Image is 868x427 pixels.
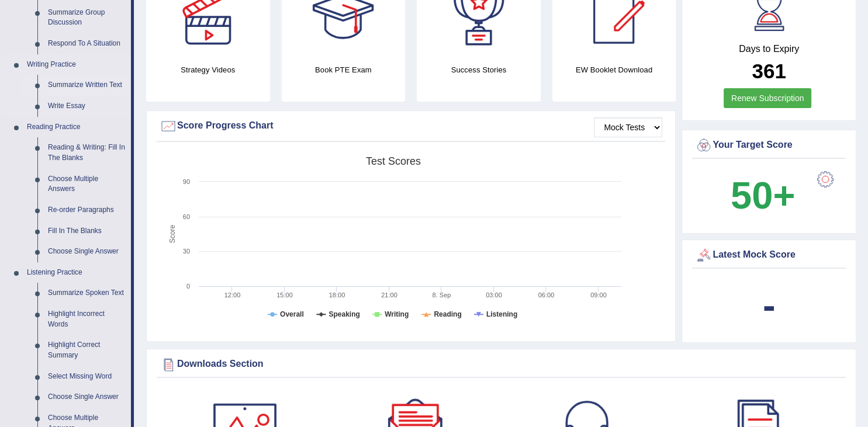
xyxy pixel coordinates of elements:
[724,88,812,108] a: Renew Subscription
[43,304,131,335] a: Highlight Incorrect Words
[43,366,131,387] a: Select Missing Word
[552,64,676,76] h4: EW Booklet Download
[22,262,131,283] a: Listening Practice
[43,137,131,168] a: Reading & Writing: Fill In The Blanks
[486,310,517,318] tspan: Listening
[43,241,131,262] a: Choose Single Answer
[590,291,607,298] text: 09:00
[22,117,131,138] a: Reading Practice
[329,291,345,298] text: 18:00
[43,96,131,117] a: Write Essay
[43,221,131,242] a: Fill In The Blanks
[417,64,541,76] h4: Success Stories
[731,174,795,217] b: 50+
[763,284,776,327] b: -
[385,310,409,318] tspan: Writing
[43,75,131,96] a: Summarize Written Text
[433,291,451,298] tspan: 8. Sep
[160,117,662,135] div: Score Progress Chart
[186,283,190,290] text: 0
[183,248,190,255] text: 30
[183,213,190,220] text: 60
[183,178,190,185] text: 90
[695,137,843,154] div: Your Target Score
[43,169,131,200] a: Choose Multiple Answers
[146,64,270,76] h4: Strategy Videos
[43,200,131,221] a: Re-order Paragraphs
[752,60,786,82] b: 361
[538,291,555,298] text: 06:00
[224,291,241,298] text: 12:00
[43,387,131,408] a: Choose Single Answer
[366,155,421,167] tspan: Test scores
[43,283,131,304] a: Summarize Spoken Text
[22,54,131,75] a: Writing Practice
[434,310,461,318] tspan: Reading
[160,356,843,373] div: Downloads Section
[486,291,502,298] text: 03:00
[168,225,177,244] tspan: Score
[43,33,131,54] a: Respond To A Situation
[695,44,843,54] h4: Days to Expiry
[280,310,304,318] tspan: Overall
[43,2,131,33] a: Summarize Group Discussion
[695,247,843,264] div: Latest Mock Score
[276,291,293,298] text: 15:00
[282,64,406,76] h4: Book PTE Exam
[381,291,397,298] text: 21:00
[43,335,131,366] a: Highlight Correct Summary
[329,310,360,318] tspan: Speaking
